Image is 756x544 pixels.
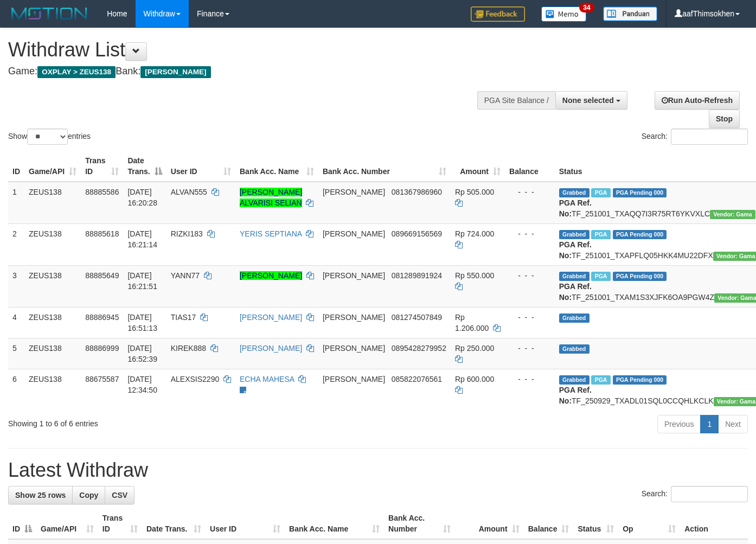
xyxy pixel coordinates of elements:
[323,271,385,280] span: [PERSON_NAME]
[559,344,590,354] span: Grabbed
[24,369,81,411] td: ZEUS138
[718,415,748,433] a: Next
[206,508,285,539] th: User ID: activate to sort column ascending
[240,271,302,280] a: [PERSON_NAME]
[105,486,134,504] a: CSV
[671,129,748,145] input: Search:
[127,344,157,363] span: [DATE] 16:52:39
[171,375,220,383] span: ALEXSIS2290
[24,307,81,338] td: ZEUS138
[700,415,719,433] a: 1
[8,39,493,61] h1: Withdraw List
[240,229,302,238] a: YERIS SEPTIANA
[8,414,307,429] div: Showing 1 to 6 of 6 entries
[8,338,24,369] td: 5
[85,344,119,353] span: 88886999
[8,486,73,504] a: Show 25 rows
[24,338,81,369] td: ZEUS138
[323,375,385,383] span: [PERSON_NAME]
[451,151,505,182] th: Amount: activate to sort column ascending
[559,272,590,281] span: Grabbed
[24,265,81,307] td: ZEUS138
[8,151,24,182] th: ID
[591,230,610,239] span: Marked by aafanarl
[591,188,610,197] span: Marked by aafanarl
[8,508,36,539] th: ID: activate to sort column descending
[127,229,157,249] span: [DATE] 16:21:14
[710,210,755,219] span: Vendor URL: https://trx31.1velocity.biz
[559,282,592,302] b: PGA Ref. No:
[509,343,550,354] div: - - -
[240,188,302,207] a: [PERSON_NAME] ALVARISI SELIAN
[613,375,667,385] span: PGA Pending
[613,188,667,197] span: PGA Pending
[171,271,200,280] span: YANN77
[235,151,318,182] th: Bank Acc. Name: activate to sort column ascending
[8,66,493,77] h4: Game: Bank:
[142,508,206,539] th: Date Trans.: activate to sort column ascending
[8,129,91,145] label: Show entries
[81,151,123,182] th: Trans ID: activate to sort column ascending
[323,188,385,196] span: [PERSON_NAME]
[8,265,24,307] td: 3
[166,151,235,182] th: User ID: activate to sort column ascending
[85,271,119,280] span: 88885649
[36,508,98,539] th: Game/API: activate to sort column ascending
[555,91,627,110] button: None selected
[477,91,555,110] div: PGA Site Balance /
[323,313,385,322] span: [PERSON_NAME]
[24,151,81,182] th: Game/API: activate to sort column ascending
[112,491,127,500] span: CSV
[85,229,119,238] span: 88885618
[171,188,207,196] span: ALVAN555
[559,375,590,385] span: Grabbed
[85,188,119,196] span: 88885586
[642,129,748,145] label: Search:
[37,66,116,78] span: OXPLAY > ZEUS138
[392,344,446,353] span: Copy 0895428279952 to clipboard
[613,272,667,281] span: PGA Pending
[140,66,210,78] span: [PERSON_NAME]
[15,491,66,500] span: Show 25 rows
[8,223,24,265] td: 2
[618,508,680,539] th: Op: activate to sort column ascending
[127,271,157,291] span: [DATE] 16:21:51
[603,7,657,21] img: panduan.png
[240,344,302,353] a: [PERSON_NAME]
[85,313,119,322] span: 88886945
[559,199,592,218] b: PGA Ref. No:
[392,375,442,383] span: Copy 085822076561 to clipboard
[85,375,119,383] span: 88675587
[524,508,574,539] th: Balance: activate to sort column ascending
[455,188,494,196] span: Rp 505.000
[240,313,302,322] a: [PERSON_NAME]
[8,5,91,22] img: MOTION_logo.png
[505,151,555,182] th: Balance
[541,7,587,22] img: Button%20Memo.svg
[127,188,157,207] span: [DATE] 16:20:28
[24,182,81,224] td: ZEUS138
[455,271,494,280] span: Rp 550.000
[509,228,550,239] div: - - -
[657,415,701,433] a: Previous
[171,344,206,353] span: KIREK888
[655,91,740,110] a: Run Auto-Refresh
[559,386,592,405] b: PGA Ref. No:
[559,188,590,197] span: Grabbed
[455,508,523,539] th: Amount: activate to sort column ascending
[671,486,748,502] input: Search:
[509,312,550,323] div: - - -
[392,271,442,280] span: Copy 081289891924 to clipboard
[509,187,550,197] div: - - -
[392,313,442,322] span: Copy 081274507849 to clipboard
[709,110,740,128] a: Stop
[613,230,667,239] span: PGA Pending
[72,486,105,504] a: Copy
[8,307,24,338] td: 4
[127,375,157,394] span: [DATE] 12:34:50
[591,375,610,385] span: Marked by aafpengsreynich
[24,223,81,265] td: ZEUS138
[455,313,489,332] span: Rp 1.206.000
[240,375,294,383] a: ECHA MAHESA
[559,313,590,323] span: Grabbed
